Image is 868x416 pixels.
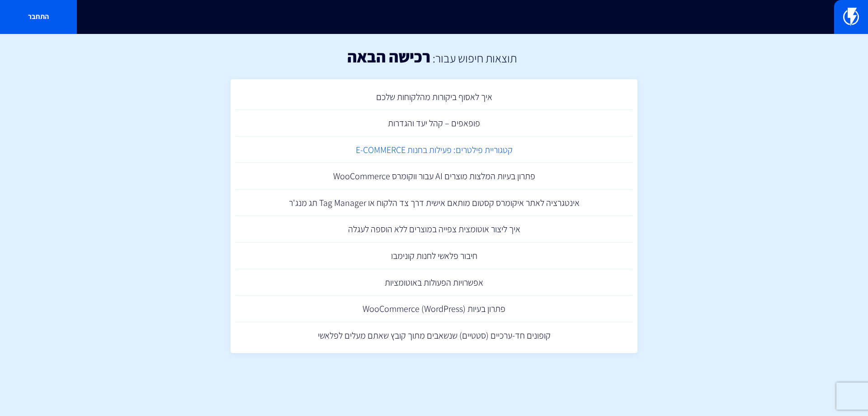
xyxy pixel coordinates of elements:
[235,216,633,243] a: איך ליצור אוטומצית צפייה במוצרים ללא הוספה לעגלה
[235,322,633,349] a: קופונים חד-ערכיים (סטטיים) שנשאבים מתוך קובץ שאתם מעלים לפלאשי
[235,296,633,322] a: פתרון בעיות (WooCommerce (WordPress
[430,52,517,65] h2: תוצאות חיפוש עבור:
[235,110,633,137] a: פופאפים – קהל יעד והגדרות
[235,163,633,190] a: פתרון בעיות המלצות מוצרים AI עבור ווקומרס WooCommerce
[235,84,633,110] a: איך לאסוף ביקורות מהלקוחות שלכם
[235,243,633,269] a: חיבור פלאשי לחנות קונימבו
[235,137,633,163] a: קטגוריית פילטרים: פעילות בחנות E-COMMERCE
[347,48,430,66] h1: רכישה הבאה
[235,190,633,216] a: אינטגרציה לאתר איקומרס קסטום מותאם אישית דרך צד הלקוח או Tag Manager תג מנג'ר
[235,269,633,296] a: אפשרויות הפעולות באוטומציות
